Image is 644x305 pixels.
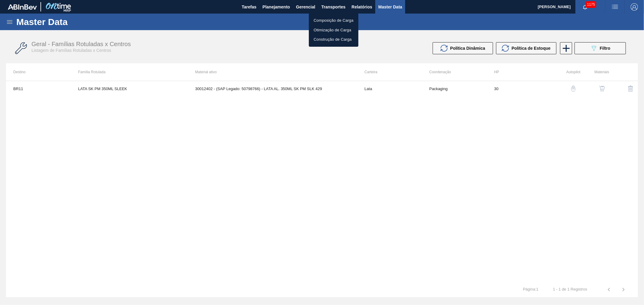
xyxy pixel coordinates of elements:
[309,16,358,25] a: Composição de Carga
[309,25,358,35] a: Otimização de Carga
[309,35,358,44] a: Construção de Carga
